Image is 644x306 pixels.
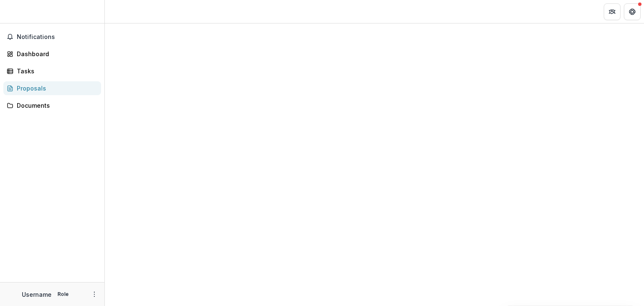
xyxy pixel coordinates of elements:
div: Proposals [17,84,94,93]
a: Dashboard [3,47,101,61]
button: Get Help [624,3,641,20]
a: Documents [3,99,101,112]
div: Documents [17,101,94,110]
span: Notifications [17,34,98,41]
button: Partners [604,3,621,20]
div: Tasks [17,67,94,75]
div: Dashboard [17,49,94,58]
button: More [89,289,99,299]
a: Proposals [3,81,101,95]
button: Notifications [3,30,101,44]
p: Role [55,290,71,298]
p: Username [22,290,52,299]
a: Tasks [3,64,101,78]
